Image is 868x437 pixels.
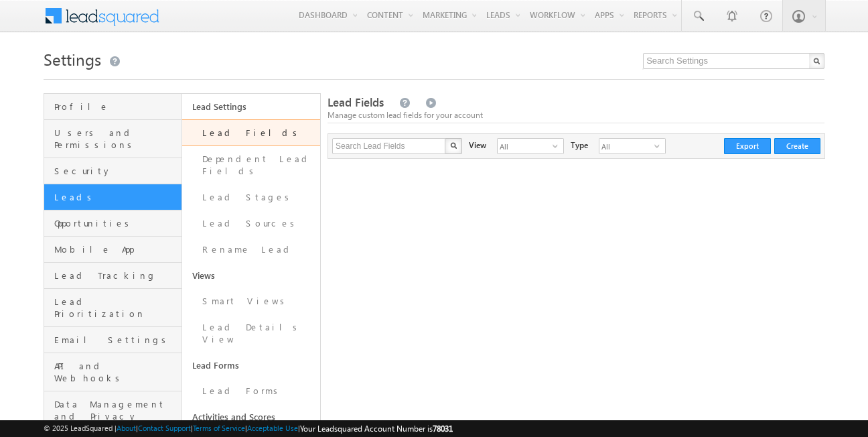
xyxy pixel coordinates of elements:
[54,127,178,151] span: Users and Permissions
[44,158,182,184] a: Security
[44,391,182,430] a: Data Management and Privacy
[182,94,320,119] a: Lead Settings
[44,237,182,263] a: Mobile App
[44,263,182,289] a: Lead Tracking
[44,48,101,70] span: Settings
[182,119,320,146] a: Lead Fields
[328,109,824,121] div: Manage custom lead fields for your account
[54,296,178,320] span: Lead Prioritization
[54,334,178,346] span: Email Settings
[724,138,771,154] button: Export
[654,142,665,150] span: select
[54,217,178,229] span: Opportunities
[498,139,553,153] span: All
[44,289,182,327] a: Lead Prioritization
[182,237,320,263] a: Rename Lead
[182,184,320,210] a: Lead Stages
[182,288,320,314] a: Smart Views
[182,263,320,288] a: Views
[193,424,245,432] a: Terms of Service
[469,138,486,151] div: View
[44,353,182,391] a: API and Webhooks
[182,353,320,378] a: Lead Forms
[182,210,320,237] a: Lead Sources
[553,142,563,150] span: select
[54,269,178,282] span: Lead Tracking
[643,53,824,69] input: Search Settings
[117,424,136,432] a: About
[54,398,178,422] span: Data Management and Privacy
[450,142,457,149] img: Search
[44,210,182,237] a: Opportunities
[599,139,654,153] span: All
[300,424,453,434] span: Your Leadsquared Account Number is
[44,327,182,353] a: Email Settings
[182,314,320,353] a: Lead Details View
[138,424,191,432] a: Contact Support
[182,146,320,184] a: Dependent Lead Fields
[328,95,384,110] span: Lead Fields
[54,191,178,203] span: Leads
[182,404,320,430] a: Activities and Scores
[44,422,453,435] span: © 2025 LeadSquared | | | | |
[54,101,178,113] span: Profile
[182,378,320,404] a: Lead Forms
[44,94,182,120] a: Profile
[44,120,182,158] a: Users and Permissions
[774,138,820,154] button: Create
[54,165,178,177] span: Security
[54,360,178,384] span: API and Webhooks
[433,424,453,434] span: 78031
[44,184,182,210] a: Leads
[571,138,588,151] div: Type
[54,243,178,255] span: Mobile App
[247,424,298,432] a: Acceptable Use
